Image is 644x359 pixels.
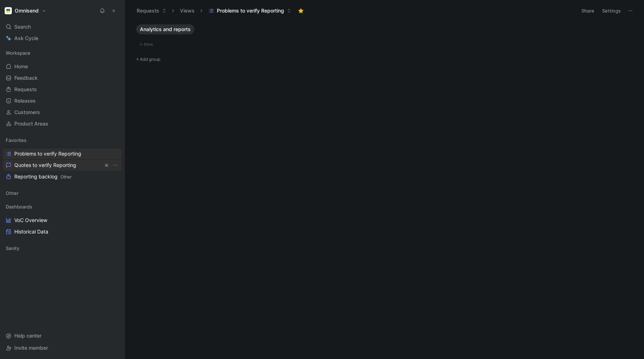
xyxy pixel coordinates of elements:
[14,228,48,235] span: Historical Data
[133,24,635,49] div: Analytics and reportsNew
[14,150,81,157] span: Problems to verify Reporting
[6,203,32,210] span: Dashboards
[14,217,47,224] span: VoC Overview
[136,24,194,34] button: Analytics and reports
[3,188,122,198] div: Other
[133,55,635,64] button: Add group
[6,245,19,252] span: Sanity
[14,86,37,93] span: Requests
[3,201,122,237] div: DashboardsVoC OverviewHistorical Data
[599,6,624,16] button: Settings
[3,148,122,159] a: Problems to verify Reporting
[578,6,597,16] button: Share
[3,135,122,146] div: Favorites
[14,63,28,70] span: Home
[177,5,198,16] button: Views
[6,137,26,144] span: Favorites
[14,173,72,181] span: Reporting backlog
[3,84,122,95] a: Requests
[15,8,39,14] h1: Omnisend
[14,23,31,31] span: Search
[3,118,122,129] a: Product Areas
[140,26,191,33] span: Analytics and reports
[217,7,284,14] span: Problems to verify Reporting
[112,162,119,169] button: View actions
[14,74,38,82] span: Feedback
[133,5,170,16] button: Requests
[14,120,48,127] span: Product Areas
[3,215,122,226] a: VoC Overview
[14,34,38,43] span: Ask Cycle
[3,330,122,341] div: Help center
[3,171,122,182] a: Reporting backlogOther
[3,201,122,212] div: Dashboards
[3,48,122,58] div: Workspace
[60,174,72,179] span: Other
[14,162,76,169] span: Quotes to verify Reporting
[14,97,36,104] span: Releases
[205,5,294,16] button: Problems to verify Reporting
[14,109,40,116] span: Customers
[3,95,122,106] a: Releases
[3,6,48,16] button: OmnisendOmnisend
[14,333,42,339] span: Help center
[3,226,122,237] a: Historical Data
[3,61,122,72] a: Home
[3,107,122,118] a: Customers
[5,7,12,14] img: Omnisend
[3,243,122,256] div: Sanity
[3,188,122,201] div: Other
[6,190,19,197] span: Other
[3,160,122,171] a: Quotes to verify ReportingView actions
[136,40,632,49] button: New
[14,345,48,351] span: Invite member
[3,21,122,32] div: Search
[3,73,122,83] a: Feedback
[6,49,30,56] span: Workspace
[3,243,122,254] div: Sanity
[3,343,122,353] div: Invite member
[3,33,122,44] a: Ask Cycle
